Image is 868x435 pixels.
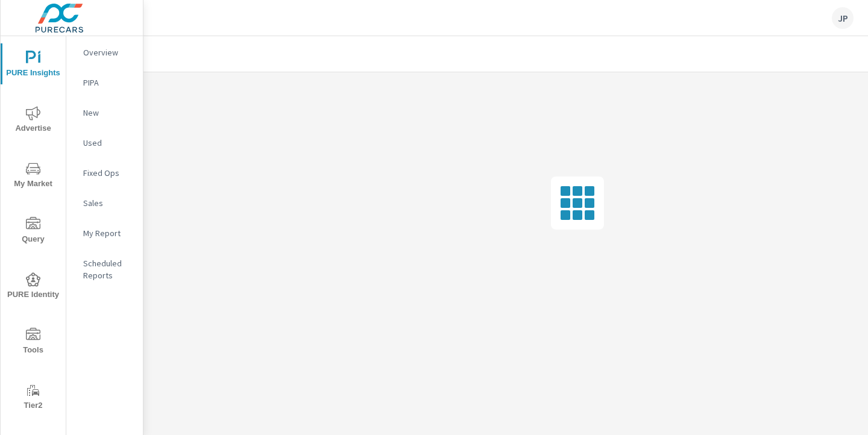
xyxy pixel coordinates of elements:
[66,194,143,212] div: Sales
[83,137,133,149] p: Used
[83,227,133,239] p: My Report
[83,257,133,281] p: Scheduled Reports
[66,134,143,152] div: Used
[66,104,143,122] div: New
[83,46,133,58] p: Overview
[66,254,143,284] div: Scheduled Reports
[4,161,62,191] span: My Market
[83,77,133,89] p: PIPA
[83,197,133,209] p: Sales
[4,106,62,136] span: Advertise
[83,107,133,119] p: New
[4,272,62,302] span: PURE Identity
[4,51,62,80] span: PURE Insights
[4,217,62,246] span: Query
[66,164,143,182] div: Fixed Ops
[83,167,133,179] p: Fixed Ops
[66,74,143,92] div: PIPA
[4,328,62,357] span: Tools
[66,224,143,242] div: My Report
[832,7,854,29] div: JP
[4,383,62,413] span: Tier2
[66,43,143,61] div: Overview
